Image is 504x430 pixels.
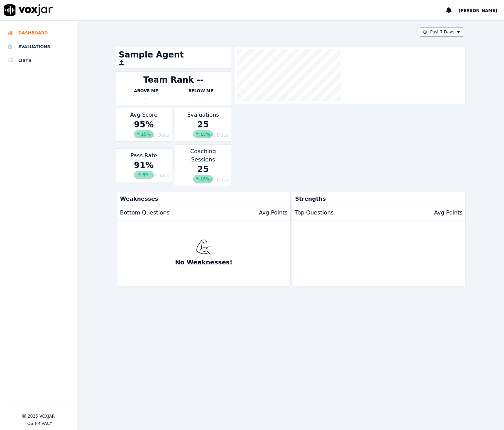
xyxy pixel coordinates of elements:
div: Pass Rate [116,148,172,182]
p: Bottom Questions [120,209,170,217]
p: 2025 Voxjar [28,413,55,419]
div: 15% [134,130,154,138]
p: Weaknesses [117,192,288,206]
a: Dashboard [8,26,69,40]
div: Sample Data [119,132,169,138]
div: -- [119,94,174,102]
a: Lists [8,54,69,67]
div: Sample Data [178,176,228,183]
button: Past 7 Days [420,28,463,36]
div: Sample Data [119,172,169,179]
div: Evaluations [175,108,231,141]
a: Evaluations [8,40,69,54]
div: Team Rank -- [143,74,203,85]
button: [PERSON_NAME] [459,6,504,14]
div: -- [174,94,228,102]
p: No Weaknesses! [175,258,232,267]
p: Below Me [174,88,228,94]
div: 25 [193,119,213,138]
div: 25 [193,164,213,183]
p: Avg Points [259,209,287,217]
h1: Sample Agent [119,49,228,60]
div: Coaching Sessions [175,144,231,186]
div: Sample Data [178,132,228,138]
span: [PERSON_NAME] [459,8,497,13]
div: 91% [134,160,154,179]
div: Avg Score [116,108,172,141]
div: 15% [193,130,213,138]
div: 15% [193,175,213,183]
button: TOS [25,421,33,426]
div: 5% [134,171,154,179]
p: Above Me [119,88,174,94]
img: voxjar logo [4,4,53,16]
p: Strengths [292,192,463,206]
p: Top Questions [295,209,334,217]
img: muscle [196,239,211,255]
button: Privacy [35,421,52,426]
p: Avg Points [434,209,463,217]
div: 95% [134,119,154,138]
